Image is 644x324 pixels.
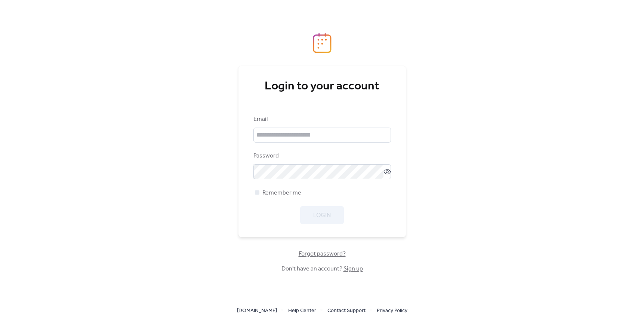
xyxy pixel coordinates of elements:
span: Privacy Policy [377,306,407,315]
span: Contact Support [327,306,366,315]
div: Email [253,115,389,124]
span: Forgot password? [299,250,346,259]
span: Help Center [288,306,316,315]
a: [DOMAIN_NAME] [237,306,277,315]
span: [DOMAIN_NAME] [237,306,277,315]
img: logo [313,33,332,53]
span: Remember me [262,189,301,198]
a: Contact Support [327,306,366,315]
a: Privacy Policy [377,306,407,315]
div: Login to your account [253,79,391,94]
a: Forgot password? [299,252,346,256]
a: Sign up [343,263,363,275]
div: Password [253,152,389,161]
span: Don't have an account? [281,265,363,273]
a: Help Center [288,306,316,315]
